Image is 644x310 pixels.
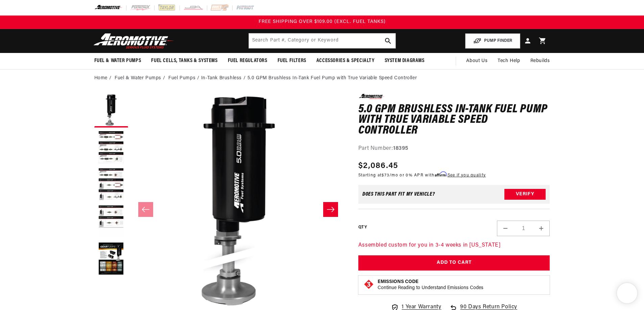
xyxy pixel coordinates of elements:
[94,205,128,239] button: Load image 4 in gallery view
[382,173,389,177] span: $73
[168,75,195,82] a: Fuel Pumps
[378,285,483,291] p: Continue Reading to Understand Emissions Codes
[146,53,222,69] summary: Fuel Cells, Tanks & Systems
[358,104,550,136] h1: 5.0 GPM Brushless In-Tank Fuel Pump with True Variable Speed Controller
[138,202,153,217] button: Slide left
[94,242,128,276] button: Load image 5 in gallery view
[259,19,386,24] span: FREE SHIPPING OVER $109.00 (EXCL. FUEL TANKS)
[378,279,419,284] strong: Emissions Code
[278,57,306,64] span: Fuel Filters
[504,189,546,200] button: Verify
[94,75,550,82] nav: breadcrumbs
[525,53,555,69] summary: Rebuilds
[466,58,487,63] span: About Us
[461,53,493,69] a: About Us
[393,146,408,151] strong: 18395
[358,241,550,250] p: Assembled custom for you in 3-4 weeks in [US_STATE]
[223,53,272,69] summary: Fuel Regulators
[530,57,550,65] span: Rebuilds
[448,173,486,177] a: See if you qualify - Learn more about Affirm Financing (opens in modal)
[323,202,338,217] button: Slide right
[115,75,161,82] a: Fuel & Water Pumps
[385,57,425,64] span: System Diagrams
[94,75,108,82] a: Home
[94,131,128,165] button: Load image 2 in gallery view
[201,75,247,82] li: In-Tank Brushless
[249,33,396,48] input: Search by Part Number, Category or Keyword
[92,33,176,49] img: Aeromotive
[435,172,447,177] span: Affirm
[89,53,146,69] summary: Fuel & Water Pumps
[358,255,550,271] button: Add to Cart
[358,144,550,153] div: Part Number:
[94,57,141,64] span: Fuel & Water Pumps
[94,168,128,202] button: Load image 3 in gallery view
[358,160,398,172] span: $2,086.45
[316,57,375,64] span: Accessories & Specialty
[228,57,267,64] span: Fuel Regulators
[272,53,311,69] summary: Fuel Filters
[362,192,435,197] div: Does This part fit My vehicle?
[94,94,128,128] button: Load image 1 in gallery view
[498,57,520,65] span: Tech Help
[381,33,396,48] button: search button
[378,279,483,291] button: Emissions CodeContinue Reading to Understand Emissions Codes
[493,53,525,69] summary: Tech Help
[358,225,367,230] label: QTY
[465,33,520,49] button: PUMP FINDER
[380,53,430,69] summary: System Diagrams
[151,57,217,64] span: Fuel Cells, Tanks & Systems
[358,172,486,178] p: Starting at /mo or 0% APR with .
[311,53,380,69] summary: Accessories & Specialty
[247,75,417,82] li: 5.0 GPM Brushless In-Tank Fuel Pump with True Variable Speed Controller
[363,279,374,290] img: Emissions code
